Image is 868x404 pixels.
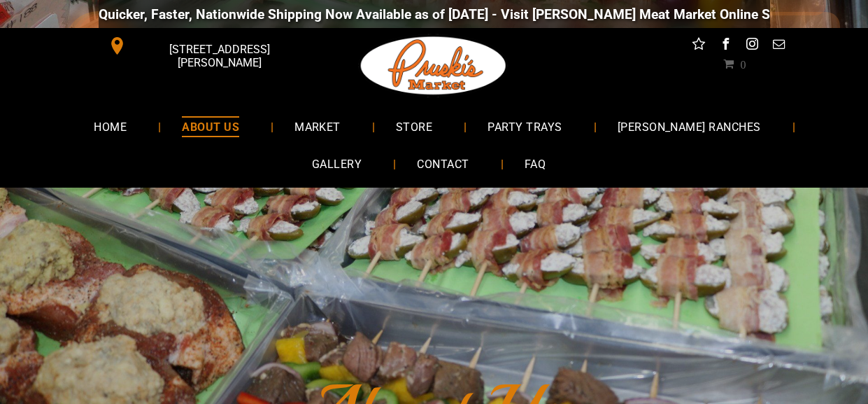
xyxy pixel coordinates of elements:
[99,35,313,57] a: [STREET_ADDRESS][PERSON_NAME]
[504,146,567,183] a: FAQ
[769,35,788,57] a: email
[690,35,708,57] a: Social network
[743,35,761,57] a: instagram
[716,35,734,57] a: facebook
[273,108,362,145] a: MARKET
[129,36,309,76] span: [STREET_ADDRESS][PERSON_NAME]
[375,108,453,145] a: STORE
[161,108,260,145] a: ABOUT US
[358,28,509,104] img: Pruski-s+Market+HQ+Logo2-1920w.png
[73,108,148,145] a: HOME
[291,146,383,183] a: GALLERY
[740,58,746,69] span: 0
[467,108,583,145] a: PARTY TRAYS
[396,146,490,183] a: CONTACT
[597,108,782,145] a: [PERSON_NAME] RANCHES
